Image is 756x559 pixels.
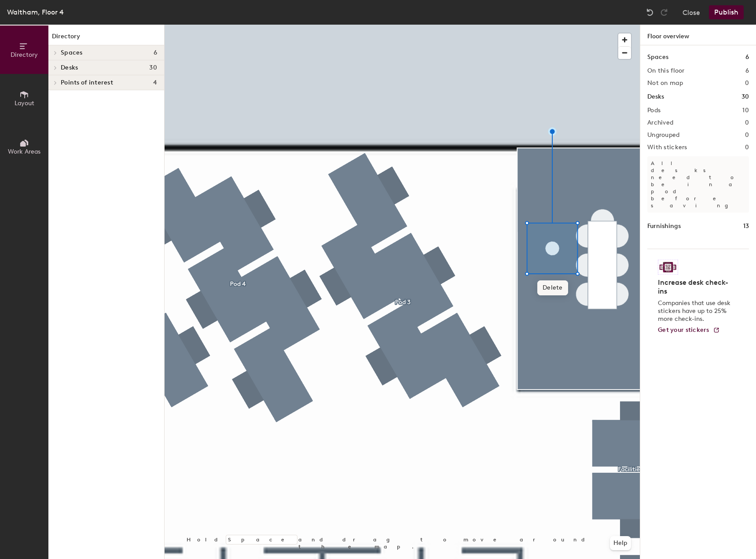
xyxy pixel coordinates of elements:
[647,52,668,62] h1: Spaces
[61,79,113,86] span: Points of interest
[11,51,38,59] span: Directory
[15,99,34,107] span: Layout
[154,49,157,56] span: 6
[149,64,157,71] span: 30
[741,92,749,102] h1: 30
[658,260,678,275] img: Sticker logo
[647,107,661,114] h2: Pods
[742,107,749,114] h2: 10
[658,278,733,296] h4: Increase desk check-ins
[745,144,749,151] h2: 0
[683,5,700,19] button: Close
[61,64,78,71] span: Desks
[743,221,749,231] h1: 13
[48,32,164,45] h1: Directory
[7,7,64,18] div: Waltham, Floor 4
[640,25,756,45] h1: Floor overview
[647,92,664,102] h1: Desks
[647,132,680,139] h2: Ungrouped
[646,8,654,17] img: Undo
[658,326,709,334] span: Get your stickers
[647,67,685,74] h2: On this floor
[647,80,683,87] h2: Not on map
[610,536,631,550] button: Help
[658,299,733,323] p: Companies that use desk stickers have up to 25% more check-ins.
[745,80,749,87] h2: 0
[153,79,157,86] span: 4
[745,119,749,126] h2: 0
[745,52,749,62] h1: 6
[8,148,40,155] span: Work Areas
[61,49,83,56] span: Spaces
[647,119,673,126] h2: Archived
[537,280,568,295] span: Delete
[660,8,668,17] img: Redo
[647,144,687,151] h2: With stickers
[647,156,749,213] p: All desks need to be in a pod before saving
[647,221,681,231] h1: Furnishings
[745,67,749,74] h2: 6
[658,327,720,334] a: Get your stickers
[709,5,744,19] button: Publish
[745,132,749,139] h2: 0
